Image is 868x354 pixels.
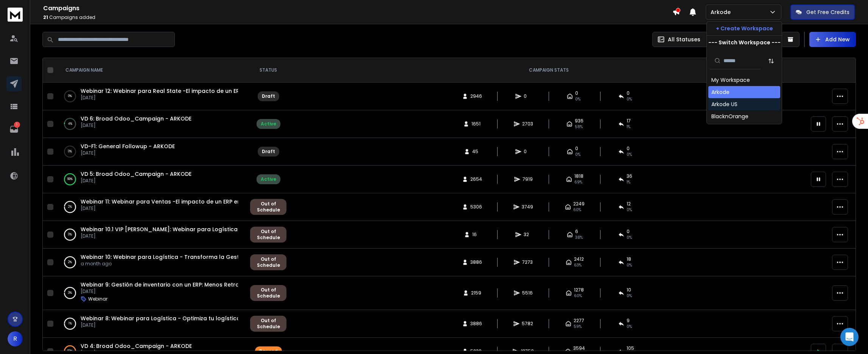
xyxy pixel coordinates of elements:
[627,229,630,235] span: 0
[524,93,531,99] span: 0
[81,281,330,288] span: Webinar 9: Gestión de inventario con un ERP: Menos Retrabajo, Más Productividad- Arkode
[574,287,584,293] span: 1278
[56,166,246,193] td: 99%VD 5: Broad Odoo_Campaign - ARKODE[DATE]
[81,261,238,267] p: a month ago
[575,96,580,102] span: 0%
[471,121,481,127] span: 1651
[81,178,191,184] p: [DATE]
[68,231,72,238] p: 0 %
[575,229,578,235] span: 6
[81,115,191,122] a: VD 6: Broad Odoo_Campaign - ARKODE
[471,290,481,296] span: 2159
[43,4,672,13] h1: Campaigns
[81,253,430,261] a: Webinar 10: Webinar para Logística - Transforma la Gestión [PERSON_NAME]: Ahorra, Controla y dism...
[575,146,578,152] span: 0
[81,233,238,239] p: [DATE]
[627,235,632,241] span: 0 %
[68,320,72,327] p: 1 %
[524,232,531,238] span: 32
[523,176,533,182] span: 7919
[81,122,191,128] p: [DATE]
[575,124,583,130] span: 58 %
[81,143,175,150] span: VD-F1: General Followup - ARKODE
[627,146,630,152] span: 0
[43,14,672,20] p: Campaigns added
[627,262,632,268] span: 0 %
[574,318,584,324] span: 2277
[627,179,630,185] span: 1 %
[573,345,585,351] span: 3594
[575,152,580,158] span: 0%
[574,179,582,185] span: 69 %
[68,120,72,128] p: 4 %
[56,221,246,249] td: 0%Webinar 10.1 VIP [PERSON_NAME]: Webinar para Logística - Transforma la Gestión [PERSON_NAME]: A...
[472,149,480,155] span: 45
[522,204,533,210] span: 3749
[573,207,581,213] span: 60 %
[68,203,72,211] p: 2 %
[81,315,403,322] a: Webinar 8: Webinar para Logística - Optimiza tu logística con un ERP: Menos Retrabajo, Más Produc...
[627,124,630,130] span: 1 %
[627,207,632,213] span: 0 %
[716,25,773,32] p: + Create Workspace
[81,150,175,156] p: [DATE]
[56,249,246,276] td: 2%Webinar 10: Webinar para Logística - Transforma la Gestión [PERSON_NAME]: Ahorra, Controla y di...
[522,121,533,127] span: 2703
[68,92,72,100] p: 0 %
[711,76,750,84] div: My Workspace
[574,256,584,262] span: 2412
[254,287,282,299] div: Out of Schedule
[574,173,583,179] span: 1818
[470,204,482,210] span: 5306
[8,331,23,346] button: R
[707,22,782,35] button: + Create Workspace
[262,149,275,155] div: Draft
[68,289,72,297] p: 3 %
[627,287,631,293] span: 10
[88,296,107,302] p: Webinar
[81,342,192,350] a: VD 4: Broad Odoo_Campaign - ARKODE
[81,95,238,101] p: [DATE]
[711,113,748,120] div: BlacknOrange
[81,288,238,294] p: [DATE]
[524,149,531,155] span: 0
[575,90,578,96] span: 0
[668,36,700,43] p: All Statuses
[254,201,282,213] div: Out of Schedule
[56,193,246,221] td: 2%Webinar 11: Webinar para Ventas -El impacto de un ERP en Ventas -ARKODE[DATE]
[261,121,276,127] div: Active
[574,293,582,299] span: 60 %
[81,198,288,205] span: Webinar 11: Webinar para Ventas -El impacto de un ERP en Ventas -ARKODE
[627,324,632,330] span: 0 %
[574,262,582,268] span: 63 %
[43,14,48,20] span: 21
[573,201,585,207] span: 2249
[56,138,246,166] td: 0%VD-F1: General Followup - ARKODE[DATE]
[627,173,632,179] span: 36
[627,201,631,207] span: 12
[470,93,482,99] span: 2946
[67,175,73,183] p: 99 %
[711,88,730,96] div: Arkode
[68,148,72,155] p: 0 %
[81,87,392,95] a: Webinar 12: Webinar para Real State -El impacto de un ERP en la operacion de empresas de real est...
[56,58,246,83] th: CAMPAIGN NAME
[627,96,632,102] span: 0%
[56,83,246,110] td: 0%Webinar 12: Webinar para Real State -El impacto de un ERP en la operacion de empresas de real e...
[575,235,583,241] span: 38 %
[254,229,282,241] div: Out of Schedule
[81,170,191,178] a: VD 5: Broad Odoo_Campaign - ARKODE
[8,8,23,22] img: logo
[627,318,630,324] span: 9
[790,5,855,20] button: Get Free Credits
[81,226,490,233] a: Webinar 10.1 VIP [PERSON_NAME]: Webinar para Logística - Transforma la Gestión [PERSON_NAME]: Aho...
[254,318,282,330] div: Out of Schedule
